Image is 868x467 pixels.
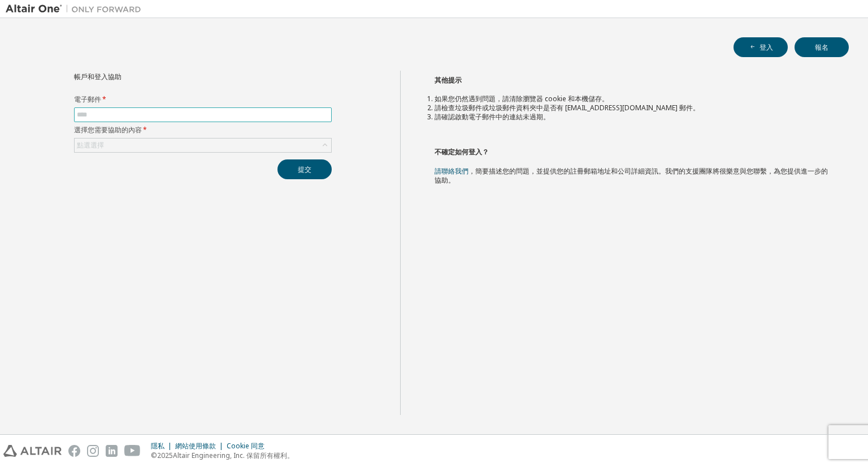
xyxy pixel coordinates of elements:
[435,166,828,185] font: ，簡要描述您的問題，並提供您的註冊郵箱地址和公司詳細資訊。我們的支援團隊將很樂意與您聯繫，為您提供進一步的協助。
[435,147,489,157] font: 不確定如何登入？
[77,140,104,150] font: 點選選擇
[435,103,700,113] font: 請檢查垃圾郵件或垃圾郵件資料夾中是否有 [EMAIL_ADDRESS][DOMAIN_NAME] 郵件。
[815,42,828,52] font: 報名
[74,72,121,81] font: 帳戶和登入協助
[3,445,62,457] img: altair_logo.svg
[298,165,311,174] font: 提交
[435,112,550,122] font: 請確認啟動電子郵件中的連結未過期。
[277,159,332,179] button: 提交
[151,441,164,451] font: 隱私
[435,94,609,103] font: 如果您仍然遇到問題，請清除瀏覽器 cookie 和本機儲存。
[173,451,294,460] font: Altair Engineering, Inc. 保留所有權利。
[87,445,99,457] img: instagram.svg
[106,445,118,457] img: linkedin.svg
[759,42,773,52] font: 登入
[6,3,147,15] img: 牽牛星一號
[68,445,80,457] img: facebook.svg
[75,139,331,152] div: 點選選擇
[795,37,849,57] button: 報名
[734,37,788,57] button: 登入
[157,451,173,460] font: 2025
[124,445,141,457] img: youtube.svg
[74,94,101,104] font: 電子郵件
[435,166,468,176] a: 請聯絡我們
[151,451,157,460] font: ©
[175,441,216,451] font: 網站使用條款
[227,441,264,451] font: Cookie 同意
[74,125,142,135] font: 選擇您需要協助的內容
[435,75,462,85] font: 其他提示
